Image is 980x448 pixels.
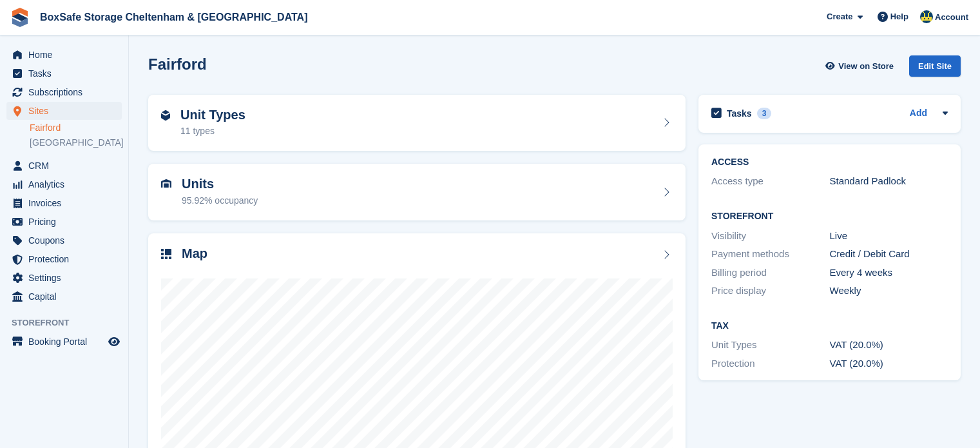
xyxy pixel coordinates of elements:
h2: Tasks [727,108,752,119]
a: menu [6,46,122,64]
img: unit-icn-7be61d7bf1b0ce9d3e12c5938cc71ed9869f7b940bace4675aadf7bd6d80202e.svg [161,179,171,188]
div: Unit Types [711,338,830,353]
a: menu [6,287,122,306]
div: 11 types [180,124,245,138]
div: VAT (20.0%) [830,356,948,371]
div: Visibility [711,229,830,244]
a: Unit Types 11 types [148,95,686,151]
h2: Storefront [711,211,948,222]
span: Tasks [28,64,106,83]
img: Kim Virabi [920,10,933,23]
span: Coupons [28,231,106,249]
div: Billing period [711,266,830,280]
h2: Map [182,246,207,261]
a: [GEOGRAPHIC_DATA] [30,137,122,149]
span: Invoices [28,194,106,212]
img: map-icn-33ee37083ee616e46c38cad1a60f524a97daa1e2b2c8c0bc3eb3415660979fc1.svg [161,249,171,259]
div: Price display [711,284,830,298]
a: BoxSafe Storage Cheltenham & [GEOGRAPHIC_DATA] [35,6,312,28]
a: menu [6,250,122,268]
span: View on Store [838,60,894,73]
a: menu [6,333,122,351]
a: Add [910,106,927,121]
a: menu [6,157,122,175]
img: stora-icon-8386f47178a22dfd0bd8f6a31ec36ba5ce8667c1dd55bd0f319d3a0aa187defe.svg [10,8,30,27]
div: Every 4 weeks [830,266,948,280]
span: Capital [28,287,106,306]
span: Sites [28,102,106,120]
div: Protection [711,356,830,371]
div: 95.92% occupancy [182,194,258,208]
a: menu [6,194,122,212]
span: Create [827,10,852,23]
div: Access type [711,174,830,189]
div: Edit Site [909,55,961,77]
span: Booking Portal [28,333,106,351]
h2: Units [182,177,258,191]
h2: Unit Types [180,108,245,122]
div: Standard Padlock [830,174,948,189]
div: 3 [757,108,772,119]
a: View on Store [823,55,899,77]
a: Preview store [106,334,122,349]
span: Storefront [12,317,128,329]
img: unit-type-icn-2b2737a686de81e16bb02015468b77c625bbabd49415b5ef34ead5e3b44a266d.svg [161,110,170,121]
a: menu [6,83,122,101]
a: menu [6,269,122,287]
div: Payment methods [711,247,830,262]
div: Weekly [830,284,948,298]
span: Help [890,10,908,23]
a: menu [6,231,122,249]
div: Live [830,229,948,244]
span: Analytics [28,175,106,193]
div: Credit / Debit Card [830,247,948,262]
a: menu [6,213,122,231]
h2: ACCESS [711,157,948,168]
span: Account [935,11,968,24]
a: Edit Site [909,55,961,82]
span: Pricing [28,213,106,231]
span: Home [28,46,106,64]
h2: Tax [711,321,948,331]
a: menu [6,64,122,83]
a: Fairford [30,122,122,134]
div: VAT (20.0%) [830,338,948,353]
span: Subscriptions [28,83,106,101]
a: menu [6,102,122,120]
span: Settings [28,269,106,287]
span: Protection [28,250,106,268]
h2: Fairford [148,55,207,73]
a: menu [6,175,122,193]
span: CRM [28,157,106,175]
a: Units 95.92% occupancy [148,164,686,220]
